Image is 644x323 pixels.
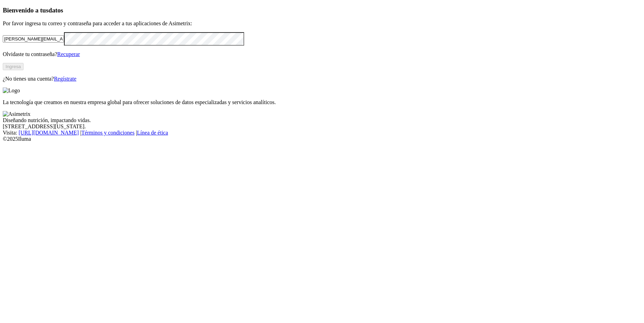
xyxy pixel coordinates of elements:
[81,130,135,136] a: Términos y condiciones
[54,76,76,82] a: Regístrate
[3,20,641,27] p: Por favor ingresa tu correo y contraseña para acceder a tus aplicaciones de Asimetrix:
[137,130,168,136] a: Línea de ética
[3,117,641,123] div: Diseñando nutrición, impactando vidas.
[3,123,641,130] div: [STREET_ADDRESS][US_STATE].
[3,7,641,14] h3: Bienvenido a tus
[3,63,24,70] button: Ingresa
[19,130,79,136] a: [URL][DOMAIN_NAME]
[3,99,641,105] p: La tecnología que creamos en nuestra empresa global para ofrecer soluciones de datos especializad...
[3,35,64,43] input: Tu correo
[3,51,641,57] p: Olvidaste tu contraseña?
[3,136,641,142] div: © 2025 Iluma
[3,87,20,94] img: Logo
[48,7,63,14] span: datos
[3,130,641,136] div: Visita : | |
[57,51,80,57] a: Recuperar
[3,76,641,82] p: ¿No tienes una cuenta?
[3,111,30,117] img: Asimetrix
